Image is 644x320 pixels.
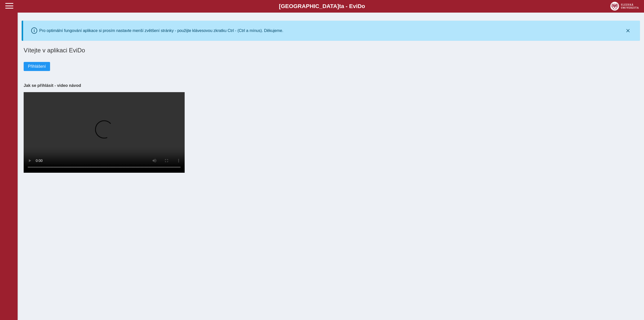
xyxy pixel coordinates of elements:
[24,83,638,88] h3: Jak se přihlásit - video návod
[610,2,639,11] img: logo_web_su.png
[24,47,638,54] h1: Vítejte v aplikaci EviDo
[39,28,283,33] div: Pro optimální fungování aplikace si prosím nastavte menší zvětšení stránky - použijte klávesovou ...
[24,62,50,71] button: Přihlášení
[339,3,341,9] span: t
[362,3,365,9] span: o
[357,3,361,9] span: D
[24,92,185,173] video: Your browser does not support the video tag.
[28,64,46,69] span: Přihlášení
[15,3,629,10] b: [GEOGRAPHIC_DATA] a - Evi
